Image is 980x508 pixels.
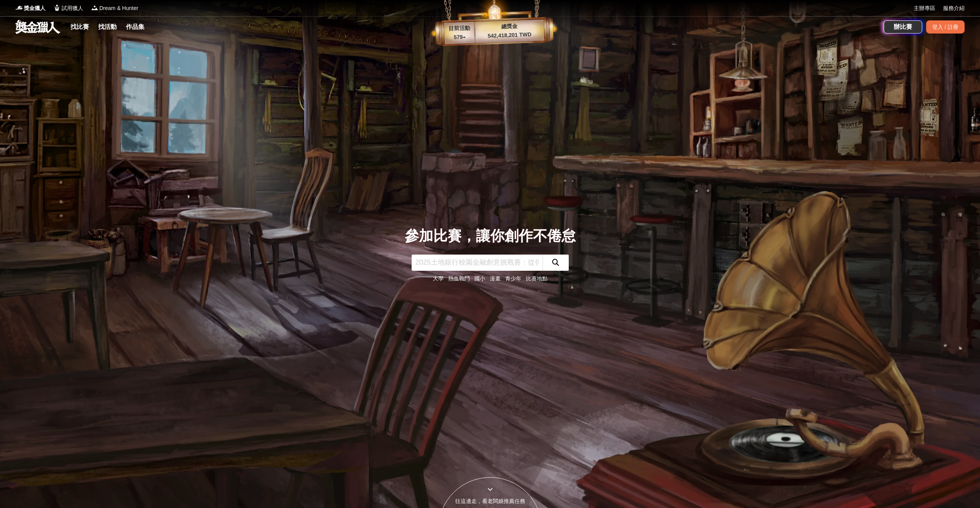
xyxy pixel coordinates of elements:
[444,33,475,42] p: 579 ▴
[412,255,543,271] input: 2025土地銀行校園金融創意挑戰賽：從你出發 開啟智慧金融新頁
[62,4,83,12] span: 試用獵人
[526,275,548,282] a: 比賽地點
[926,20,965,34] div: 登入 / 註冊
[884,20,922,34] a: 辦比賽
[444,24,475,33] p: 目前活動
[91,4,99,12] img: Logo
[53,4,83,12] a: Logo試用獵人
[439,497,542,505] div: 往這邊走，看老闆娘推薦任務
[943,4,965,12] a: 服務介紹
[474,21,544,32] p: 總獎金
[15,4,45,12] a: Logo獎金獵人
[474,275,485,282] a: 國小
[95,22,120,32] a: 找活動
[123,22,147,32] a: 作品集
[490,275,501,282] a: 漫畫
[24,4,45,12] span: 獎金獵人
[405,225,576,247] div: 參加比賽，讓你創作不倦怠
[448,275,470,282] a: 熱血戰鬥
[505,275,521,282] a: 青少年
[53,4,61,12] img: Logo
[433,275,444,282] a: 大學
[91,4,138,12] a: LogoDream & Hunter
[475,30,544,40] p: 542,418,201 TWD
[99,4,138,12] span: Dream & Hunter
[67,22,92,32] a: 找比賽
[15,4,23,12] img: Logo
[914,4,935,12] a: 主辦專區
